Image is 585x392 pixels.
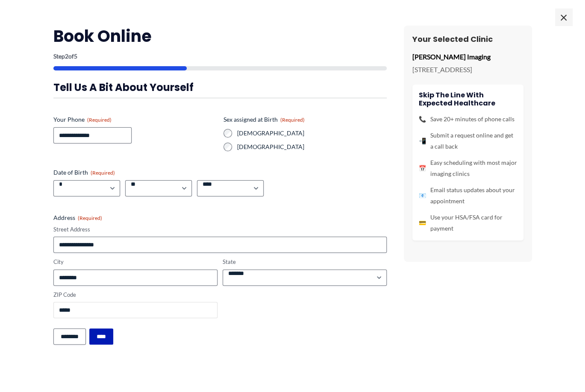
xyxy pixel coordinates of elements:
[237,129,387,137] label: [DEMOGRAPHIC_DATA]
[412,63,523,76] p: [STREET_ADDRESS]
[53,168,115,177] legend: Date of Birth
[53,53,387,59] p: Step of
[419,114,426,125] span: 📞
[53,26,387,47] h2: Book Online
[412,34,523,44] h3: Your Selected Clinic
[53,225,387,234] label: Street Address
[419,130,517,152] li: Submit a request online and get a call back
[74,53,77,60] span: 5
[419,157,517,179] li: Easy scheduling with most major imaging clinics
[91,170,115,176] span: (Required)
[419,91,517,107] h4: Skip the line with Expected Healthcare
[280,117,305,123] span: (Required)
[419,184,517,207] li: Email status updates about your appointment
[419,135,426,146] span: 📲
[65,53,68,60] span: 2
[53,214,102,222] legend: Address
[53,291,218,299] label: ZIP Code
[412,50,523,63] p: [PERSON_NAME] Imaging
[419,163,426,174] span: 📅
[53,258,218,266] label: City
[53,81,387,94] h3: Tell us a bit about yourself
[78,215,102,221] span: (Required)
[419,212,517,234] li: Use your HSA/FSA card for payment
[223,258,387,266] label: State
[555,9,572,26] span: ×
[53,115,217,124] label: Your Phone
[419,217,426,228] span: 💳
[87,117,112,123] span: (Required)
[419,190,426,201] span: 📧
[237,143,387,151] label: [DEMOGRAPHIC_DATA]
[223,115,305,124] legend: Sex assigned at Birth
[419,114,517,125] li: Save 20+ minutes of phone calls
